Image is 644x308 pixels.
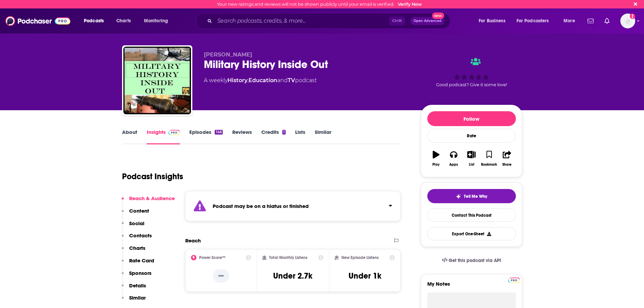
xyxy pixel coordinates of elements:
a: Show notifications dropdown [585,15,596,27]
div: Apps [449,163,458,167]
label: My Notes [427,281,516,292]
p: Similar [129,294,146,301]
button: Open AdvancedNew [410,17,445,25]
button: Follow [427,111,516,126]
p: Sponsors [129,270,151,276]
button: open menu [559,16,583,26]
p: Social [129,220,144,227]
span: Tell Me Why [464,194,487,199]
button: Content [122,208,149,220]
a: Credits1 [261,129,286,144]
span: [PERSON_NAME] [204,51,252,58]
img: User Profile [620,14,635,28]
svg: Email not verified [630,14,635,19]
button: Play [427,146,445,171]
a: Show notifications dropdown [602,15,612,27]
div: 146 [215,130,222,135]
span: Monitoring [144,16,168,26]
div: Search podcasts, credits, & more... [202,13,457,29]
p: Reach & Audience [129,195,175,202]
a: History [228,77,247,84]
p: Details [129,282,146,289]
span: Ctrl K [389,17,405,25]
h3: Under 1k [349,271,381,281]
span: Podcasts [84,16,104,26]
button: Apps [445,146,462,171]
a: Verify Now [398,2,422,7]
p: Rate Card [129,257,154,264]
a: Reviews [232,129,252,144]
a: Episodes146 [189,129,222,144]
button: Contacts [122,232,152,245]
span: , [247,77,248,84]
h2: Power Score™ [199,255,225,260]
span: Charts [116,16,131,26]
div: Play [432,163,439,167]
a: TV [288,77,295,84]
button: Similar [122,294,146,307]
a: Pro website [508,277,520,283]
span: New [432,13,444,19]
span: Open Advanced [413,19,442,23]
a: Get this podcast via API [436,252,507,269]
p: Content [129,208,149,214]
div: 1 [282,130,286,135]
h2: Reach [185,237,201,244]
div: Your new ratings and reviews will not be shown publicly until your email is verified. [217,2,422,7]
img: Military History Inside Out [123,47,191,114]
button: Reach & Audience [122,195,175,208]
div: Rate [427,129,516,143]
button: open menu [79,16,113,26]
a: Similar [315,129,331,144]
img: tell me why sparkle [456,194,461,199]
button: open menu [512,16,559,26]
strong: Podcast may be on a hiatus or finished [213,203,309,209]
h3: Under 2.7k [273,271,312,281]
a: Contact This Podcast [427,209,516,222]
img: Podchaser - Follow, Share and Rate Podcasts [5,15,70,27]
div: Share [502,163,511,167]
button: tell me why sparkleTell Me Why [427,189,516,203]
div: Good podcast? Give it some love! [421,51,522,93]
a: Charts [112,16,135,26]
span: For Podcasters [517,16,549,26]
button: Charts [122,245,145,257]
button: Sponsors [122,270,151,282]
p: Charts [129,245,145,251]
h1: Podcast Insights [122,171,183,182]
button: Details [122,282,146,295]
button: open menu [474,16,514,26]
div: List [469,163,474,167]
button: Rate Card [122,257,154,270]
a: About [122,129,137,144]
button: Social [122,220,144,233]
span: Logged in as celadonmarketing [620,14,635,28]
button: List [462,146,480,171]
button: Bookmark [480,146,498,171]
a: Lists [295,129,305,144]
input: Search podcasts, credits, & more... [215,16,389,26]
span: Get this podcast via API [449,258,501,263]
a: InsightsPodchaser Pro [147,129,180,144]
h2: New Episode Listens [341,255,379,260]
img: Podchaser Pro [508,278,520,283]
p: Contacts [129,232,152,239]
a: Education [248,77,277,84]
div: Bookmark [481,163,497,167]
button: open menu [139,16,177,26]
button: Export One-Sheet [427,227,516,240]
button: Share [498,146,516,171]
p: -- [213,269,229,283]
span: Good podcast? Give it some love! [436,82,507,87]
section: Click to expand status details [185,191,401,221]
span: More [564,16,575,26]
div: A weekly podcast [204,76,317,85]
h2: Total Monthly Listens [269,255,307,260]
span: and [277,77,288,84]
img: Podchaser Pro [168,130,180,135]
button: Show profile menu [620,14,635,28]
span: For Business [479,16,505,26]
